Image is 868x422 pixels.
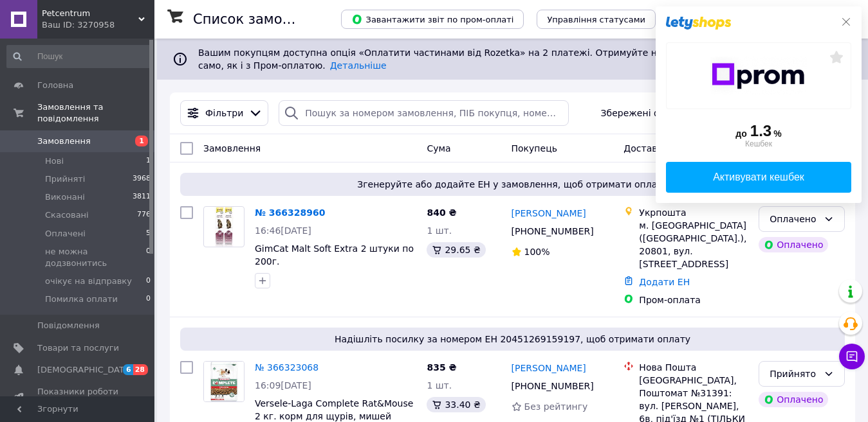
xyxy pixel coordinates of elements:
span: Прийняті [45,173,85,185]
div: Пром-оплата [639,294,748,306]
span: Вашим покупцям доступна опція «Оплатити частинами від Rozetka» на 2 платежі. Отримуйте нові замов... [198,48,823,71]
span: 100% [524,247,550,257]
span: Згенеруйте або додайте ЕН у замовлення, щоб отримати оплату [185,178,840,191]
button: Чат з покупцем [839,344,865,369]
span: Головна [37,80,73,91]
span: 3811 [133,191,151,203]
span: Покупець [512,143,557,154]
span: 16:09[DATE] [255,380,311,391]
span: 1 [135,136,148,146]
span: 3968 [133,173,151,185]
span: очікує на відправку [45,276,132,287]
span: 1 шт. [427,380,452,391]
button: Управління статусами [537,10,656,29]
span: Замовлення [203,143,261,154]
div: Прийнято [770,367,818,381]
span: не можна додзвонитись [45,246,146,269]
span: Скасовані [45,209,89,221]
span: Доставка та оплата [623,143,718,154]
div: 29.65 ₴ [427,242,485,258]
span: 6 [123,364,133,375]
span: 0 [146,246,151,269]
span: Товари та послуги [37,342,119,354]
a: Фото товару [203,206,245,247]
a: Versele-Laga Complete Rat&Mouse 2 кг. корм для щурів, мишей [255,398,413,421]
img: Фото товару [204,362,244,401]
span: 840 ₴ [427,207,456,218]
span: Повідомлення [37,320,100,331]
span: Надішліть посилку за номером ЕН 20451269159197, щоб отримати оплату [185,333,840,346]
span: Замовлення та повідомлення [37,101,154,125]
a: № 366323068 [255,362,319,373]
span: Показники роботи компанії [37,386,119,409]
input: Пошук за номером замовлення, ПІБ покупця, номером телефону, Email, номером накладної [279,100,568,126]
div: Оплачено [770,212,818,226]
span: 5 [146,228,151,240]
img: Фото товару [214,207,234,247]
a: [PERSON_NAME] [512,362,586,374]
div: [PHONE_NUMBER] [509,377,596,395]
div: Оплачено [759,237,828,252]
div: Нова Пошта [639,361,748,374]
span: Замовлення [37,136,91,147]
div: [PHONE_NUMBER] [509,222,596,240]
span: Фільтри [205,107,243,119]
span: Без рейтингу [524,401,588,412]
span: Виконані [45,191,85,203]
span: Управління статусами [547,15,645,24]
a: № 366328960 [255,207,325,218]
button: Завантажити звіт по пром-оплаті [341,10,524,29]
span: Збережені фільтри: [601,107,695,119]
h1: Список замовлень [193,12,324,27]
span: 0 [146,294,151,305]
a: Додати ЕН [639,277,690,287]
a: Фото товару [203,361,245,402]
div: м. [GEOGRAPHIC_DATA] ([GEOGRAPHIC_DATA].), 20801, вул. [STREET_ADDRESS] [639,219,748,270]
div: Оплачено [759,392,828,407]
span: Нові [45,155,64,167]
span: 0 [146,276,151,287]
span: Помилка оплати [45,294,118,305]
div: Укрпошта [639,206,748,219]
span: 28 [133,364,148,375]
span: 16:46[DATE] [255,225,311,236]
div: Ваш ID: 3270958 [42,19,154,31]
span: [DEMOGRAPHIC_DATA] [37,364,133,376]
span: Оплачені [45,228,86,240]
span: Завантажити звіт по пром-оплаті [351,13,513,25]
span: 776 [137,209,151,221]
span: 1 [146,155,151,167]
a: GimCat Malt Soft Extra 2 штуки по 200г. [255,243,414,267]
a: Детальніше [330,60,387,71]
span: Petcentrum [42,8,138,19]
span: 835 ₴ [427,362,456,373]
a: [PERSON_NAME] [512,207,586,220]
span: Cума [427,143,450,154]
span: 1 шт. [427,225,452,236]
div: 33.40 ₴ [427,397,485,412]
input: Пошук [6,45,152,68]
